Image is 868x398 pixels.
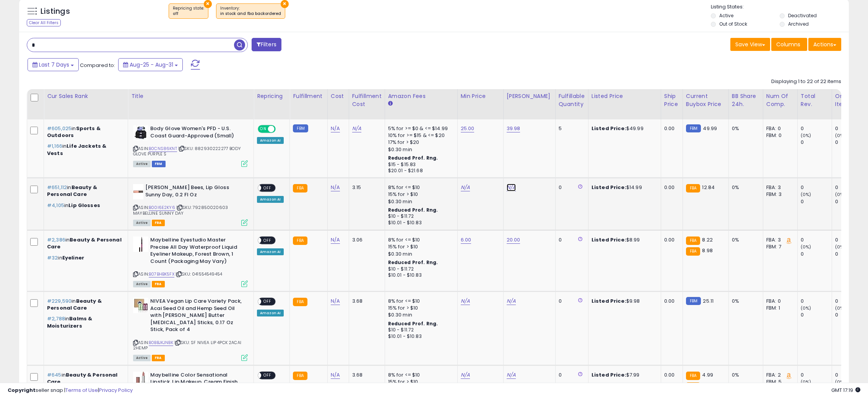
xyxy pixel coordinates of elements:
a: N/A [331,371,340,379]
div: Total Rev. [801,92,829,108]
div: 0.00 [664,237,677,243]
div: $10.01 - $10.83 [388,220,452,226]
span: OFF [261,298,273,305]
div: 0 [801,372,832,378]
span: #4,105 [47,202,64,209]
div: $10 - $11.72 [388,327,452,333]
b: Listed Price: [592,184,626,191]
div: 0 [559,298,582,305]
div: Cur Sales Rank [47,92,125,100]
div: 17% for > $20 [388,139,452,146]
div: $0.30 min [388,251,452,258]
span: #645 [47,371,62,378]
div: [PERSON_NAME] [507,92,552,100]
div: FBM: 7 [766,243,792,250]
small: FBA [686,247,700,256]
div: 3.68 [352,372,379,378]
div: 15% for > $10 [388,243,452,250]
div: Fulfillable Quantity [559,92,585,108]
a: B07BHBK5FX [149,271,174,277]
p: in [47,202,122,209]
span: FBA [152,220,165,226]
a: N/A [352,125,361,132]
span: #2,788 [47,315,65,322]
div: ASIN: [133,184,248,225]
span: #651,112 [47,184,67,191]
div: Title [131,92,250,100]
div: 15% for > $10 [388,191,452,198]
div: seller snap | | [8,387,133,394]
small: FBM [686,124,701,132]
a: 39.98 [507,125,520,132]
div: 3.68 [352,298,379,305]
div: off [173,11,204,16]
span: #1,166 [47,142,62,150]
span: 12.84 [702,184,715,191]
div: 0.00 [664,184,677,191]
label: Active [719,12,733,19]
div: 10% for >= $15 & <= $20 [388,132,452,139]
a: 6.00 [461,236,471,244]
div: 0 [835,312,866,318]
div: Min Price [461,92,500,100]
button: Columns [771,38,807,51]
button: Aug-25 - Aug-31 [118,58,183,71]
a: N/A [507,184,516,191]
span: FBM [152,161,166,167]
div: Amazon AI [257,248,284,255]
div: $14.99 [592,184,655,191]
b: Reduced Prof. Rng. [388,320,438,327]
small: (0%) [801,305,811,311]
span: OFF [261,237,273,244]
a: N/A [507,371,516,379]
div: Repricing [257,92,286,100]
span: #2,386 [47,236,65,243]
div: $8.99 [592,237,655,243]
div: Amazon AI [257,196,284,203]
div: FBA: 2 [766,372,792,378]
span: Lip Glosses [68,202,100,209]
div: 3.15 [352,184,379,191]
div: 0.00 [664,125,677,132]
div: 0 [801,139,832,146]
span: Aug-25 - Aug-31 [130,61,173,69]
b: Listed Price: [592,371,626,378]
span: 25.11 [703,297,714,305]
label: Deactivated [788,12,817,19]
b: Reduced Prof. Rng. [388,155,438,161]
span: All listings currently available for purchase on Amazon [133,220,151,226]
span: | SKU: 882930222277 BODY GLOVE PURPLE S [133,145,241,157]
span: FBA [152,281,165,287]
div: FBM: 0 [766,132,792,139]
div: 0 [801,125,832,132]
span: Balms & Moisturizers [47,315,92,329]
div: $0.30 min [388,146,452,153]
div: 5 [559,125,582,132]
div: 0 [801,251,832,258]
span: ON [258,126,268,132]
a: Privacy Policy [99,387,133,394]
span: OFF [261,372,273,378]
div: 0.00 [664,298,677,305]
a: N/A [461,184,470,191]
div: Displaying 1 to 22 of 22 items [771,78,841,85]
span: All listings currently available for purchase on Amazon [133,355,151,361]
div: 8% for <= $10 [388,237,452,243]
div: 0 [801,198,832,205]
small: FBA [293,237,307,245]
span: 8.98 [702,247,713,254]
p: in [47,254,122,261]
div: 0 [801,312,832,318]
p: in [47,125,122,139]
div: 8% for <= $10 [388,298,452,305]
div: Fulfillment [293,92,324,100]
div: Listed Price [592,92,658,100]
span: #229,590 [47,297,72,305]
button: Last 7 Days [28,58,79,71]
span: Beauty & Personal Care [47,184,97,198]
div: $9.98 [592,298,655,305]
button: Save View [730,38,770,51]
span: 8.22 [702,236,713,243]
div: 0% [732,184,757,191]
div: FBA: 3 [766,184,792,191]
